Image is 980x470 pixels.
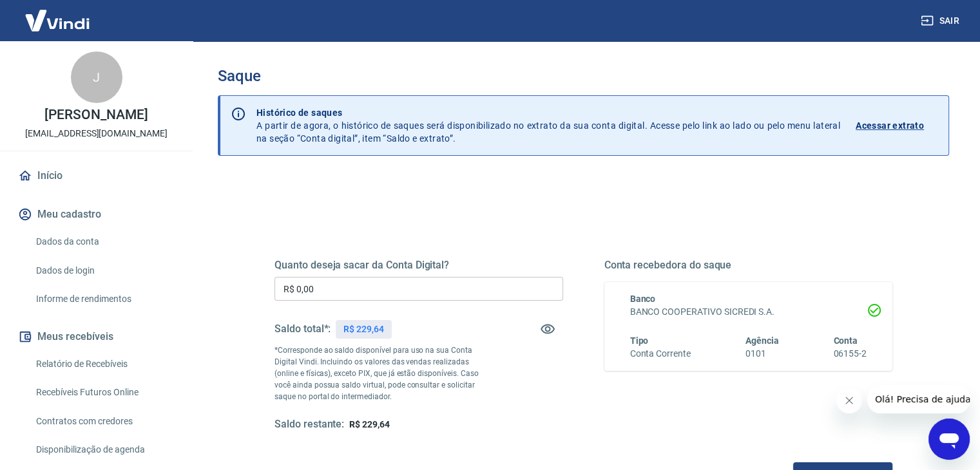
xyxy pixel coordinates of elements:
p: [PERSON_NAME] [44,108,148,122]
a: Início [15,162,177,190]
p: Acessar extrato [856,119,924,132]
span: R$ 229,64 [349,419,390,429]
span: Conta [833,335,858,346]
h5: Saldo total*: [274,323,331,335]
h6: 06155-2 [833,347,867,361]
h6: 0101 [745,347,779,361]
a: Informe de rendimentos [31,286,177,312]
a: Dados da conta [31,229,177,255]
div: J [71,52,122,103]
span: Banco [630,294,656,304]
h6: Conta Corrente [630,347,691,361]
a: Dados de login [31,258,177,284]
a: Contratos com credores [31,408,177,435]
a: Recebíveis Futuros Online [31,379,177,406]
iframe: Fechar mensagem [836,388,862,413]
a: Acessar extrato [856,106,938,145]
p: *Corresponde ao saldo disponível para uso na sua Conta Digital Vindi. Incluindo os valores das ve... [274,344,491,402]
h5: Quanto deseja sacar da Conta Digital? [274,259,563,272]
p: Histórico de saques [256,106,840,119]
img: Vindi [15,1,99,40]
span: Tipo [630,335,649,346]
button: Sair [918,9,965,33]
iframe: Botão para abrir a janela de mensagens [928,418,970,460]
h6: BANCO COOPERATIVO SICREDI S.A. [630,305,867,319]
span: Agência [745,335,779,346]
p: A partir de agora, o histórico de saques será disponibilizado no extrato da sua conta digital. Ac... [256,106,840,145]
a: Relatório de Recebíveis [31,351,177,377]
h5: Saldo restante: [274,418,344,431]
p: R$ 229,64 [343,323,384,336]
span: Olá! Precisa de ajuda? [8,9,108,19]
h3: Saque [218,67,949,85]
p: [EMAIL_ADDRESS][DOMAIN_NAME] [25,127,168,140]
iframe: Mensagem da empresa [867,385,970,413]
h5: Conta recebedora do saque [604,259,893,272]
button: Meus recebíveis [15,323,177,351]
button: Meu cadastro [15,200,177,229]
a: Disponibilização de agenda [31,437,177,463]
